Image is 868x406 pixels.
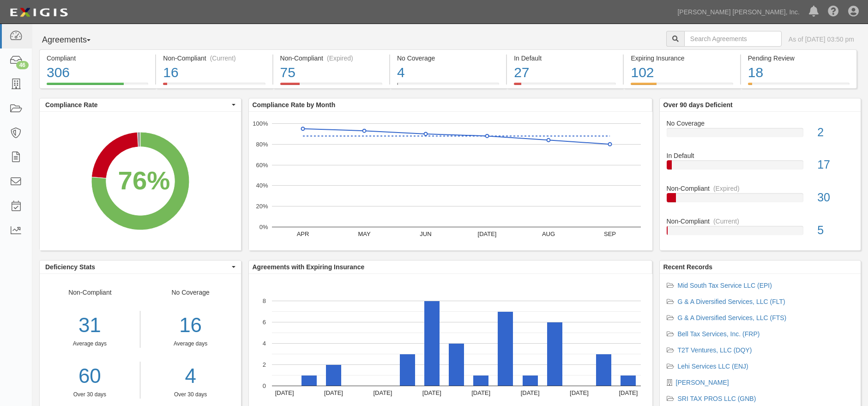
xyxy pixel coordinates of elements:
b: Agreements with Expiring Insurance [253,263,365,271]
text: 0% [259,224,268,230]
text: 6 [262,319,265,326]
div: No Coverage [660,119,861,128]
div: As of [DATE] 03:50 pm [789,35,854,44]
div: 17 [810,157,861,173]
div: Pending Review [748,54,850,63]
div: No Coverage [140,288,241,399]
text: SEP [603,230,615,237]
div: Over 30 days [40,391,140,399]
input: Search Agreements [684,31,782,47]
b: Recent Records [663,263,713,271]
div: Expiring Insurance [631,54,733,63]
div: 46 [16,61,29,69]
img: logo-5460c22ac91f19d4615b14bd174203de0afe785f0fc80cf4dbbc73dc1793850b.png [7,4,71,21]
text: 60% [256,161,268,168]
a: [PERSON_NAME] [PERSON_NAME], Inc. [673,3,804,21]
div: 16 [147,311,234,340]
a: Non-Compliant(Current)16 [156,83,272,90]
text: [DATE] [275,389,294,396]
svg: A chart. [40,112,241,250]
a: In Default27 [507,83,623,90]
button: Agreements [39,31,108,49]
text: JUN [420,230,431,237]
div: In Default [514,54,616,63]
text: 80% [256,141,268,148]
a: 60 [40,362,140,391]
text: APR [296,230,309,237]
a: SRI TAX PROS LLC (GNB) [678,395,756,402]
svg: A chart. [249,112,652,250]
div: No Coverage [397,54,499,63]
text: [DATE] [373,389,392,396]
div: 30 [810,189,861,206]
text: [DATE] [520,389,539,396]
a: No Coverage4 [390,83,506,90]
div: (Current) [210,54,236,63]
a: [PERSON_NAME] [676,379,729,386]
a: Bell Tax Services, Inc. (FRP) [678,330,760,338]
a: Compliant306 [39,83,155,90]
text: [DATE] [570,389,589,396]
div: Compliant [47,54,148,63]
a: Non-Compliant(Current)5 [667,217,854,242]
div: 75 [280,63,382,83]
a: Non-Compliant(Expired)75 [273,83,389,90]
div: Average days [40,340,140,348]
div: 76% [118,162,170,199]
a: In Default17 [667,151,854,184]
a: Expiring Insurance102 [624,83,740,90]
div: 306 [47,63,148,83]
text: 20% [256,203,268,210]
text: AUG [542,230,555,237]
button: Deficiency Stats [40,261,241,273]
div: Non-Compliant [660,184,861,193]
div: 18 [748,63,850,83]
div: Non-Compliant (Current) [163,54,265,63]
div: Non-Compliant [660,217,861,226]
a: T2T Ventures, LLC (DQY) [678,346,752,354]
div: (Expired) [327,54,353,63]
a: G & A Diversified Services, LLC (FLT) [678,298,785,305]
a: Mid South Tax Service LLC (EPI) [678,282,772,289]
text: [DATE] [422,389,441,396]
div: In Default [660,151,861,160]
div: Non-Compliant [40,288,140,399]
span: Deficiency Stats [45,262,229,272]
text: [DATE] [477,230,496,237]
a: Non-Compliant(Expired)30 [667,184,854,217]
text: [DATE] [619,389,638,396]
div: Over 30 days [147,391,234,399]
div: 16 [163,63,265,83]
text: [DATE] [471,389,490,396]
text: 2 [262,361,265,368]
text: 4 [262,340,265,347]
text: MAY [358,230,371,237]
text: 0 [262,382,265,389]
a: No Coverage2 [667,119,854,151]
b: Compliance Rate by Month [253,101,336,109]
div: 102 [631,63,733,83]
div: Non-Compliant (Expired) [280,54,382,63]
div: 2 [810,124,861,141]
a: Pending Review18 [741,83,857,90]
b: Over 90 days Deficient [663,101,733,109]
text: [DATE] [324,389,343,396]
div: 27 [514,63,616,83]
span: Compliance Rate [45,100,229,109]
div: (Current) [713,217,739,226]
text: 8 [262,297,265,304]
text: 40% [256,182,268,189]
a: G & A Diversified Services, LLC (FTS) [678,314,787,321]
button: Compliance Rate [40,98,241,111]
a: Lehi Services LLC (ENJ) [678,363,748,370]
text: 100% [253,120,268,127]
div: Average days [147,340,234,348]
div: 4 [397,63,499,83]
i: Help Center - Complianz [828,6,839,18]
div: (Expired) [713,184,740,193]
a: 4 [147,362,234,391]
